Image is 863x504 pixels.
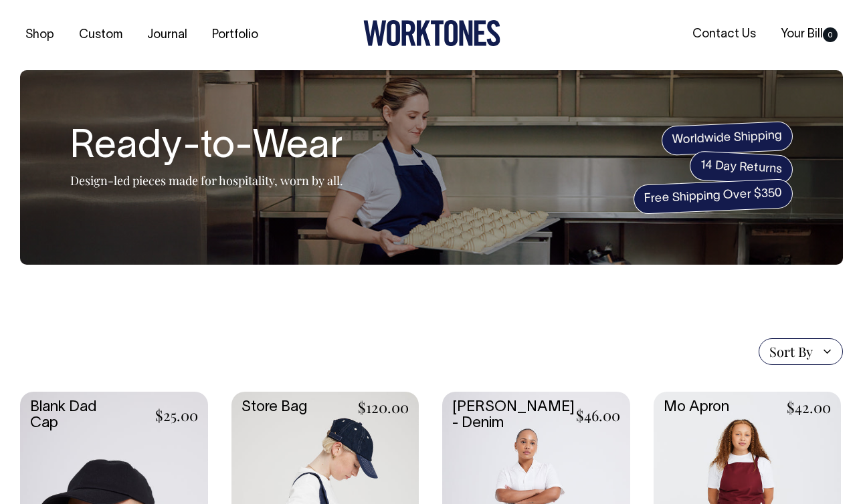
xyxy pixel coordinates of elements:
[823,27,838,42] span: 0
[74,24,128,46] a: Custom
[70,126,343,169] h1: Ready-to-Wear
[775,23,843,45] a: Your Bill0
[70,172,343,188] p: Design-led pieces made for hospitality, worn by all.
[207,24,264,46] a: Portfolio
[687,23,761,45] a: Contact Us
[142,24,193,46] a: Journal
[20,24,60,46] a: Shop
[689,150,793,185] span: 14 Day Returns
[769,344,813,360] span: Sort By
[633,178,793,215] span: Free Shipping Over $350
[661,121,793,156] span: Worldwide Shipping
